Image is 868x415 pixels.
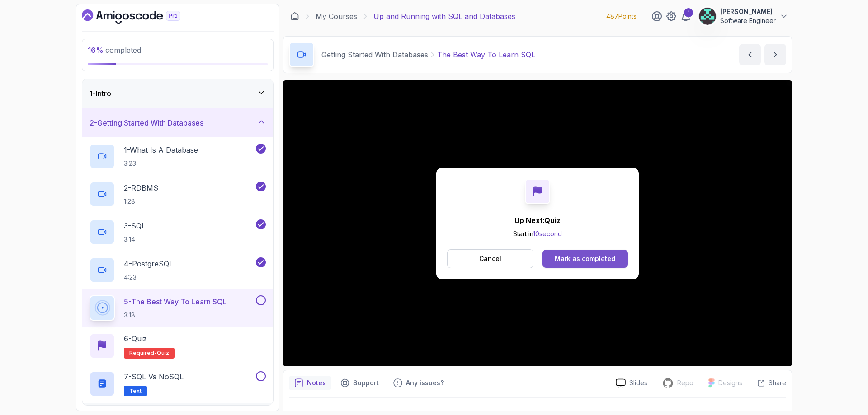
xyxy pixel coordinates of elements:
[335,376,384,390] button: Support button
[388,376,449,390] button: Feedback button
[447,249,533,268] button: Cancel
[129,387,142,395] span: Text
[677,378,693,387] p: Repo
[90,117,203,128] h3: 2 - Getting Started With Databases
[124,220,146,231] p: 3 - SQL
[90,144,266,169] button: 1-What Is A Database3:23
[699,8,716,25] img: user profile image
[124,371,184,382] p: 7 - SQL vs NoSQL
[764,44,786,65] button: next content
[720,16,776,25] p: Software Engineer
[720,7,776,16] p: [PERSON_NAME]
[124,311,227,320] p: 3:18
[533,230,562,238] span: 10 second
[739,44,761,65] button: previous content
[750,378,786,387] button: Share
[718,378,742,387] p: Designs
[769,378,786,387] p: Share
[513,229,562,238] p: Start in
[406,378,444,387] p: Any issues?
[157,350,169,357] span: quiz
[555,254,615,263] div: Mark as completed
[124,273,173,282] p: 4:23
[90,257,266,283] button: 4-PostgreSQL4:23
[684,8,693,17] div: 1
[90,219,266,245] button: 3-SQL3:14
[82,79,273,108] button: 1-Intro
[90,295,266,321] button: 5-The Best Way To Learn SQL3:18
[90,182,266,207] button: 2-RDBMS1:28
[124,296,227,307] p: 5 - The Best Way To Learn SQL
[290,12,299,21] a: Dashboard
[124,145,198,155] p: 1 - What Is A Database
[698,7,788,25] button: user profile image[PERSON_NAME]Software Engineer
[629,378,647,387] p: Slides
[289,376,331,390] button: notes button
[373,11,515,22] p: Up and Running with SQL and Databases
[90,88,111,99] h3: 1 - Intro
[542,250,628,268] button: Mark as completed
[90,333,266,359] button: 6-QuizRequired-quiz
[124,235,146,244] p: 3:14
[609,378,655,388] a: Slides
[88,46,141,55] span: completed
[124,258,173,269] p: 4 - PostgreSQL
[124,182,158,193] p: 2 - RDBMS
[124,333,147,344] p: 6 - Quiz
[307,378,326,387] p: Notes
[321,49,428,60] p: Getting Started With Databases
[90,371,266,396] button: 7-SQL vs NoSQLText
[606,12,637,21] p: 487 Points
[437,49,535,60] p: The Best Way To Learn SQL
[680,11,691,22] a: 1
[129,350,157,357] span: Required-
[82,108,273,137] button: 2-Getting Started With Databases
[316,11,357,22] a: My Courses
[88,46,104,55] span: 16 %
[124,159,198,168] p: 3:23
[479,254,501,263] p: Cancel
[353,378,379,387] p: Support
[513,215,562,226] p: Up Next: Quiz
[283,80,792,366] iframe: 5 - The Best Way To Learn SQL
[124,197,158,206] p: 1:28
[82,9,201,24] a: Dashboard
